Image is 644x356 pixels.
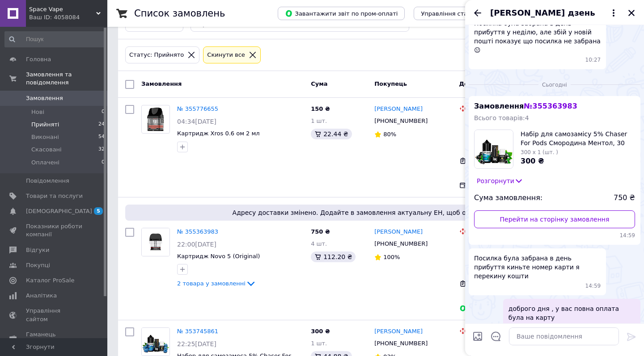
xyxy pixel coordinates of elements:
[177,280,256,287] a: 2 товара у замовленні
[94,207,103,215] span: 5
[102,159,105,167] span: 0
[521,130,635,147] span: Набір для самозамісу 5% Chaser For Pods Смородина Ментол, 30 мл
[31,108,44,116] span: Нові
[142,106,169,133] img: Фото товару
[26,246,49,254] span: Відгуки
[142,228,169,256] img: Фото товару
[26,222,83,239] span: Показники роботи компанії
[129,208,623,217] span: Адресу доставки змінено. Додайте в замовлення актуальну ЕН, щоб отримати оплату
[26,207,92,215] span: [DEMOGRAPHIC_DATA]
[469,80,640,89] div: 12.08.2025
[383,254,400,260] span: 100%
[31,159,59,167] span: Оплачені
[26,192,83,200] span: Товари та послуги
[373,115,429,127] div: [PHONE_NUMBER]
[127,50,186,60] div: Статус: Прийнято
[177,340,216,348] span: 22:25[DATE]
[26,261,50,269] span: Покупці
[285,9,398,17] span: Завантажити звіт по пром-оплаті
[421,10,489,17] span: Управління статусами
[474,232,635,239] span: 14:59 12.08.2025
[374,327,423,336] a: [PERSON_NAME]
[98,146,105,154] span: 32
[26,177,69,185] span: Повідомлення
[26,307,83,323] span: Управління сайтом
[31,133,59,141] span: Виконані
[311,251,356,262] div: 112.20 ₴
[475,130,513,168] img: 6465017698_w160_h160_nabir-dlya-samozamisu.jpg
[508,304,635,322] span: доброго дня , у вас повна оплата була на карту
[474,114,529,121] span: Всього товарів: 4
[141,105,170,134] a: Фото товару
[474,254,601,281] span: Посилка була забрана в день прибуття киньте номер карти я перекину кошти
[177,105,218,112] a: № 355776655
[177,328,218,335] a: № 353745861
[29,13,107,21] div: Ваш ID: 4058084
[374,228,423,236] a: [PERSON_NAME]
[414,7,496,20] button: Управління статусами
[177,280,246,287] span: 2 товара у замовленні
[177,118,216,125] span: 04:34[DATE]
[141,327,170,356] a: Фото товару
[374,80,407,87] span: Покупець
[311,228,330,235] span: 750 ₴
[26,55,51,63] span: Головна
[177,228,218,235] a: № 355363983
[26,94,63,102] span: Замовлення
[490,7,595,19] span: [PERSON_NAME] дзень
[177,130,260,137] a: Картридж Xros 0.6 ом 2 мл
[177,253,260,260] a: Картридж Novo 5 (Original)
[278,7,405,20] button: Завантажити звіт по пром-оплаті
[474,193,542,203] span: Сума замовлення:
[614,193,635,203] span: 750 ₴
[177,241,216,248] span: 22:00[DATE]
[98,121,105,129] span: 24
[31,121,59,129] span: Прийняті
[521,157,544,165] span: 300 ₴
[474,102,577,110] span: Замовлення
[4,31,106,47] input: Пошук
[141,228,170,256] a: Фото товару
[134,8,225,19] h1: Список замовлень
[98,133,105,141] span: 54
[626,8,637,18] button: Закрити
[383,131,396,138] span: 80%
[374,105,423,113] a: [PERSON_NAME]
[472,8,483,18] button: Назад
[373,338,429,349] div: [PHONE_NUMBER]
[490,7,619,19] button: [PERSON_NAME] дзень
[311,80,327,87] span: Cума
[459,80,525,87] span: Доставка та оплата
[490,331,502,342] button: Відкрити шаблони відповідей
[311,105,330,112] span: 150 ₴
[31,146,62,154] span: Скасовані
[585,56,601,64] span: 10:27 16.02.2025
[311,240,327,247] span: 4 шт.
[474,210,635,228] a: Перейти на сторінку замовлення
[205,50,247,60] div: Cкинути все
[311,328,330,335] span: 300 ₴
[26,292,57,300] span: Аналітика
[102,108,105,116] span: 0
[26,71,107,87] span: Замовлення та повідомлення
[521,149,558,155] span: 300 x 1 (шт. )
[311,129,352,139] div: 22.44 ₴
[474,176,526,186] button: Розгорнути
[141,80,182,87] span: Замовлення
[26,276,74,285] span: Каталог ProSale
[311,117,327,124] span: 1 шт.
[26,331,83,347] span: Гаманець компанії
[29,5,96,13] span: Space Vape
[373,238,429,250] div: [PHONE_NUMBER]
[142,328,169,356] img: Фото товару
[585,282,601,290] span: 14:59 12.08.2025
[311,340,327,347] span: 1 шт.
[474,19,601,54] span: Посилка була забрана в день прибуття у неділю, але збій у новій пошті показує що посилка не забра...
[524,102,577,110] span: № 355363983
[538,81,571,89] span: Сьогодні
